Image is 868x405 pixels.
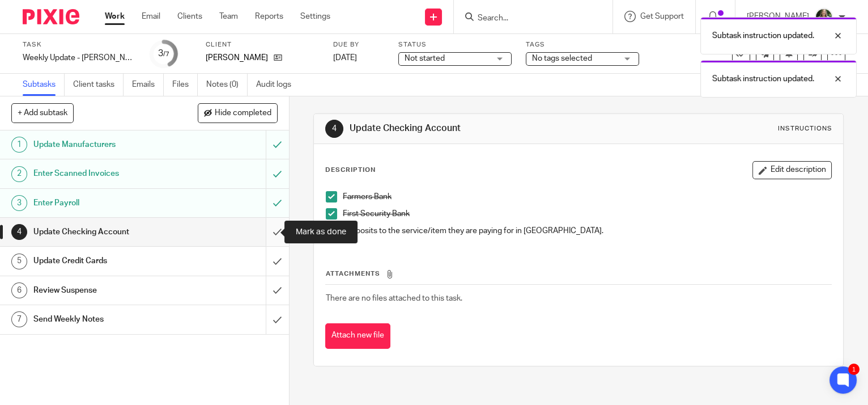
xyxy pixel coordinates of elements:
[23,52,136,64] div: Weekly Update - Chatelain
[33,252,181,269] h1: Update Credit Cards
[23,74,65,96] a: Subtasks
[11,166,27,182] div: 2
[73,74,124,96] a: Client tasks
[142,11,160,22] a: Email
[33,136,181,153] h1: Update Manufacturers
[23,52,136,64] div: Weekly Update - [PERSON_NAME]
[11,195,27,211] div: 3
[712,73,814,85] p: Subtask instruction updated.
[132,74,164,96] a: Emails
[11,224,27,240] div: 4
[325,166,376,175] p: Description
[206,74,248,96] a: Notes (0)
[815,8,833,26] img: Robynn%20Maedl%20-%202025.JPG
[105,11,125,22] a: Work
[163,51,169,57] small: /7
[752,161,832,179] button: Edit description
[350,123,603,134] h1: Update Checking Account
[198,103,278,123] button: Hide completed
[398,40,512,49] label: Status
[33,311,181,328] h1: Send Weekly Notes
[33,282,181,299] h1: Review Suspense
[326,294,462,302] span: There are no files attached to this task.
[219,11,238,22] a: Team
[405,54,445,62] span: Not started
[848,364,860,375] div: 1
[333,54,357,62] span: [DATE]
[343,191,831,202] p: Farmers Bank
[23,9,79,24] img: Pixie
[11,311,27,327] div: 7
[11,137,27,153] div: 1
[11,103,74,123] button: + Add subtask
[325,120,343,138] div: 4
[33,223,181,241] h1: Update Checking Account
[256,74,300,96] a: Audit logs
[11,254,27,269] div: 5
[172,74,198,96] a: Files
[177,11,202,22] a: Clients
[23,40,136,49] label: Task
[712,30,814,41] p: Subtask instruction updated.
[326,271,380,277] span: Attachments
[33,165,181,182] h1: Enter Scanned Invoices
[343,208,831,220] p: First Security Bank
[158,47,169,60] div: 3
[11,282,27,298] div: 6
[333,40,384,49] label: Due by
[33,195,181,212] h1: Enter Payroll
[325,323,390,349] button: Attach new file
[206,40,319,49] label: Client
[777,124,832,133] div: Instructions
[206,52,268,64] p: [PERSON_NAME]
[300,11,330,22] a: Settings
[255,11,283,22] a: Reports
[326,225,831,237] p: Code deposits to the service/item they are paying for in [GEOGRAPHIC_DATA].
[215,109,271,118] span: Hide completed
